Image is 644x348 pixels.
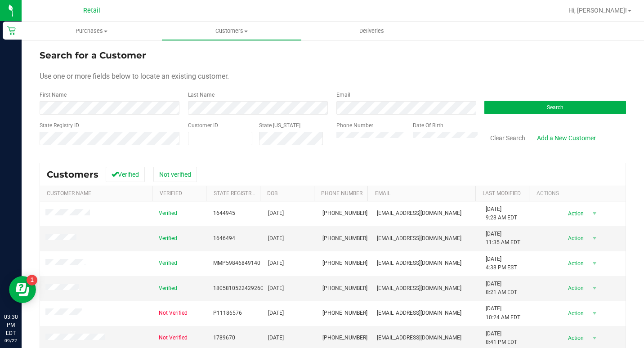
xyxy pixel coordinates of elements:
span: Action [560,282,589,294]
span: [PHONE_NUMBER] [322,234,367,243]
label: State Registry ID [40,121,79,129]
span: [EMAIL_ADDRESS][DOMAIN_NAME] [377,209,461,218]
span: Verified [159,259,177,268]
a: Phone Number [321,190,362,196]
span: select [589,232,600,245]
span: [DATE] 8:21 AM EDT [486,280,517,297]
a: Add a New Customer [531,130,602,146]
span: Action [560,307,589,320]
span: [DATE] 10:24 AM EDT [486,304,520,321]
span: select [589,282,600,294]
a: State Registry Id [214,190,261,196]
button: Clear Search [484,130,531,146]
span: [PHONE_NUMBER] [322,309,367,317]
span: [DATE] [268,309,284,317]
inline-svg: Retail [7,26,16,35]
p: 03:30 PM EDT [4,313,18,337]
span: [EMAIL_ADDRESS][DOMAIN_NAME] [377,334,461,342]
span: [DATE] [268,234,284,243]
span: [EMAIL_ADDRESS][DOMAIN_NAME] [377,309,461,317]
span: Not Verified [159,309,188,317]
span: 1646494 [213,234,235,243]
span: [EMAIL_ADDRESS][DOMAIN_NAME] [377,234,461,243]
span: select [589,332,600,344]
span: Action [560,257,589,270]
span: 1805810522429260 [213,284,264,293]
span: Customers [162,27,301,35]
label: Last Name [188,91,215,99]
span: Hi, [PERSON_NAME]! [568,7,627,14]
span: [DATE] 11:35 AM EDT [486,230,520,247]
span: [EMAIL_ADDRESS][DOMAIN_NAME] [377,259,461,268]
span: Purchases [22,27,161,35]
a: Purchases [22,22,161,40]
label: Email [336,91,350,99]
span: Retail [83,7,100,14]
span: Verified [159,209,177,218]
span: select [589,207,600,220]
span: [DATE] [268,284,284,293]
span: [DATE] [268,334,284,342]
span: select [589,307,600,320]
a: Verified [160,190,182,196]
span: Action [560,232,589,245]
span: 1644945 [213,209,235,218]
span: Use one or more fields below to locate an existing customer. [40,72,229,80]
span: [DATE] 9:28 AM EDT [486,205,517,222]
span: P11186576 [213,309,242,317]
iframe: Resource center [9,276,36,303]
span: Deliveries [347,27,396,35]
span: [PHONE_NUMBER] [322,259,367,268]
a: Customer Name [47,190,91,196]
span: [DATE] [268,209,284,218]
span: 1789670 [213,334,235,342]
a: Customers [161,22,301,40]
p: 09/22 [4,337,18,344]
button: Not verified [153,167,197,182]
span: Search for a Customer [40,50,146,61]
label: Phone Number [336,121,373,129]
span: Action [560,332,589,344]
span: [PHONE_NUMBER] [322,209,367,218]
label: First Name [40,91,67,99]
iframe: Resource center unread badge [27,275,37,286]
button: Search [484,101,626,114]
span: Not Verified [159,334,188,342]
a: Email [375,190,390,196]
a: Last Modified [483,190,521,196]
span: [DATE] [268,259,284,268]
span: Customers [47,169,98,180]
span: [EMAIL_ADDRESS][DOMAIN_NAME] [377,284,461,293]
span: [DATE] 8:41 PM EDT [486,330,517,347]
a: Deliveries [302,22,442,40]
span: [PHONE_NUMBER] [322,284,367,293]
label: Customer ID [188,121,218,129]
span: Verified [159,234,177,243]
span: MMP59846849140 [213,259,260,268]
label: State [US_STATE] [259,121,300,129]
span: [PHONE_NUMBER] [322,334,367,342]
span: Action [560,207,589,220]
span: Verified [159,284,177,293]
span: Search [547,104,563,111]
label: Date Of Birth [413,121,443,129]
span: select [589,257,600,270]
span: [DATE] 4:38 PM EST [486,255,517,272]
a: DOB [267,190,277,196]
button: Verified [106,167,145,182]
div: Actions [537,190,616,196]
